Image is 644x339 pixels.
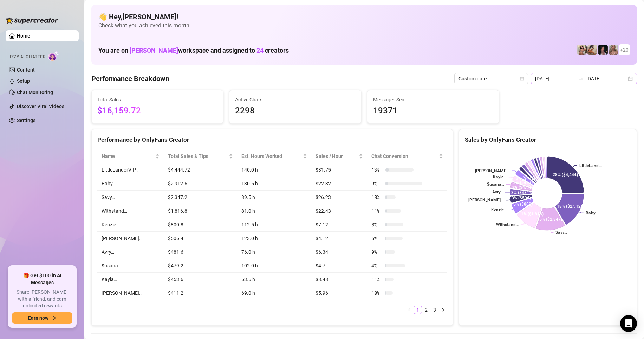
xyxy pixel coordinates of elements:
[316,152,357,160] span: Sales / Hour
[371,234,383,242] span: 5 %
[164,191,237,204] td: $2,347.2
[164,204,237,218] td: $1,816.8
[97,163,164,177] td: LittleLandorVIP…
[235,96,355,104] span: Active Chats
[91,74,169,84] h4: Performance Breakdown
[164,286,237,300] td: $411.2
[371,275,383,283] span: 11 %
[311,149,367,163] th: Sales / Hour
[430,306,439,314] li: 3
[371,248,383,256] span: 9 %
[431,306,438,314] a: 3
[97,177,164,191] td: Baby…
[441,308,445,312] span: right
[12,312,72,324] button: Earn nowarrow-right
[311,204,367,218] td: $22.43
[371,262,383,270] span: 4 %
[577,45,587,55] img: Avry (@avryjennervip)
[97,218,164,232] td: Kenzie…
[405,306,414,314] button: left
[491,207,507,212] text: Kenzie…
[371,207,383,215] span: 11 %
[237,286,311,300] td: 69.0 h
[164,245,237,259] td: $481.6
[371,166,383,174] span: 13 %
[311,218,367,232] td: $7.12
[164,259,237,273] td: $479.2
[12,289,72,310] span: Share [PERSON_NAME] with a friend, and earn unlimited rewards
[98,12,630,22] h4: 👋 Hey, [PERSON_NAME] !
[164,149,237,163] th: Total Sales & Tips
[164,232,237,245] td: $506.4
[51,315,56,320] span: arrow-right
[475,168,510,173] text: [PERSON_NAME]…
[311,177,367,191] td: $22.32
[237,204,311,218] td: 81.0 h
[237,273,311,286] td: 53.5 h
[422,306,430,314] li: 2
[97,204,164,218] td: Withstand…
[97,286,164,300] td: [PERSON_NAME]…
[12,272,72,286] span: 🎁 Get $100 in AI Messages
[371,289,383,297] span: 10 %
[586,211,598,215] text: Baby…
[17,78,30,84] a: Setup
[586,75,626,82] input: End date
[439,306,447,314] button: right
[535,75,575,82] input: Start date
[620,46,629,54] span: + 20
[98,22,630,29] span: Check what you achieved this month
[164,218,237,232] td: $800.8
[17,118,35,123] a: Settings
[168,152,227,160] span: Total Sales & Tips
[97,135,447,145] div: Performance by OnlyFans Creator
[10,54,45,60] span: Izzy AI Chatter
[311,232,367,245] td: $4.12
[468,198,503,203] text: [PERSON_NAME]…
[311,163,367,177] td: $31.75
[237,218,311,232] td: 112.5 h
[311,191,367,204] td: $26.23
[587,45,597,55] img: Kayla (@kaylathaylababy)
[28,315,48,321] span: Earn now
[371,152,437,160] span: Chat Conversion
[373,96,493,104] span: Messages Sent
[371,180,383,187] span: 9 %
[609,45,618,55] img: Kenzie (@dmaxkenz)
[17,67,35,73] a: Content
[407,308,411,312] span: left
[102,152,154,160] span: Name
[458,73,524,84] span: Custom date
[164,163,237,177] td: $4,444.72
[414,306,422,314] a: 1
[97,245,164,259] td: Avry…
[235,104,355,118] span: 2298
[496,222,519,227] text: Withstand…
[465,135,631,145] div: Sales by OnlyFans Creator
[371,221,383,228] span: 8 %
[97,191,164,204] td: Savy…
[578,76,584,81] span: to
[237,259,311,273] td: 102.0 h
[237,177,311,191] td: 130.5 h
[98,47,289,54] h1: You are on workspace and assigned to creators
[97,273,164,286] td: Kayla…
[493,175,507,180] text: Kayla…
[241,152,301,160] div: Est. Hours Worked
[311,259,367,273] td: $4.7
[97,96,217,104] span: Total Sales
[311,286,367,300] td: $5.96
[17,33,30,39] a: Home
[6,17,58,24] img: logo-BBDzfeDw.svg
[598,45,608,55] img: Baby (@babyyyybellaa)
[164,177,237,191] td: $2,912.6
[237,232,311,245] td: 123.0 h
[579,163,602,168] text: LittleLand...
[97,104,217,118] span: $16,159.72
[492,190,503,195] text: Avry…
[311,245,367,259] td: $6.34
[48,51,59,61] img: AI Chatter
[373,104,493,118] span: 19371
[371,193,383,201] span: 18 %
[422,306,430,314] a: 2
